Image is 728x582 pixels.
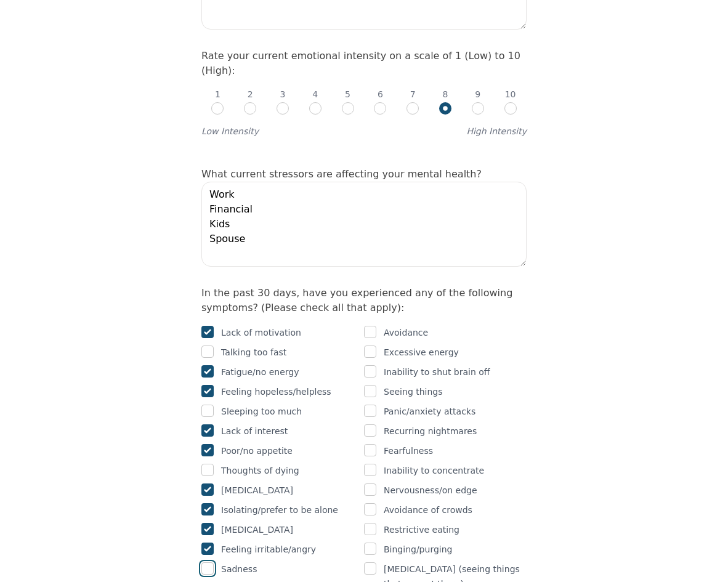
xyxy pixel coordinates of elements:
[221,424,288,439] p: Lack of interest
[384,483,477,498] p: Nervousness/on edge
[443,88,448,100] p: 8
[280,88,286,100] p: 3
[410,88,416,100] p: 7
[221,345,286,360] p: Talking too fast
[221,483,293,498] p: [MEDICAL_DATA]
[384,384,443,399] p: Seeing things
[384,542,452,557] p: Binging/purging
[384,345,459,360] p: Excessive energy
[221,384,331,399] p: Feeling hopeless/helpless
[201,182,527,267] textarea: Work Financial Kids Spouse
[312,88,318,100] p: 4
[378,88,383,100] p: 6
[384,503,472,517] p: Avoidance of crowds
[221,404,302,419] p: Sleeping too much
[221,325,301,340] p: Lack of motivation
[221,463,299,478] p: Thoughts of dying
[215,88,220,100] p: 1
[221,443,293,458] p: Poor/no appetite
[475,88,480,100] p: 9
[221,562,257,576] p: Sadness
[201,168,482,180] label: What current stressors are affecting your mental health?
[384,522,459,537] p: Restrictive eating
[201,287,512,313] label: In the past 30 days, have you experienced any of the following symptoms? (Please check all that a...
[466,125,527,137] label: High Intensity
[201,50,520,76] label: Rate your current emotional intensity on a scale of 1 (Low) to 10 (High):
[201,125,259,137] label: Low Intensity
[384,365,490,379] p: Inability to shut brain off
[248,88,253,100] p: 2
[221,365,299,379] p: Fatigue/no energy
[221,522,293,537] p: [MEDICAL_DATA]
[384,424,477,439] p: Recurring nightmares
[384,443,433,458] p: Fearfulness
[345,88,350,100] p: 5
[384,404,475,419] p: Panic/anxiety attacks
[384,463,484,478] p: Inability to concentrate
[505,88,516,100] p: 10
[384,325,428,340] p: Avoidance
[221,542,316,557] p: Feeling irritable/angry
[221,503,338,517] p: Isolating/prefer to be alone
